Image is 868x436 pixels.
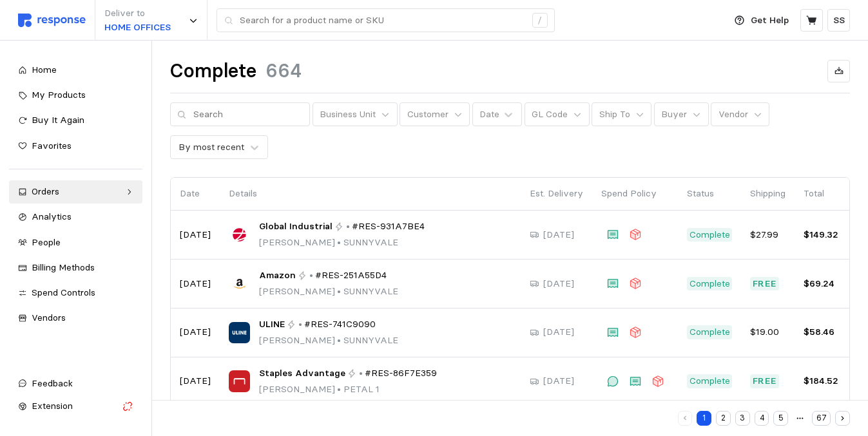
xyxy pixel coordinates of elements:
[313,102,398,127] button: Business Unit
[9,256,142,280] a: Billing Methods
[690,374,730,388] p: Complete
[240,9,525,32] input: Search for a product name or SKU
[661,108,687,122] p: Buyer
[259,318,285,332] span: ULINE
[827,9,850,32] button: SS
[259,383,438,397] p: [PERSON_NAME] PETAL 1
[833,14,845,28] p: SS
[335,383,343,395] span: •
[407,108,448,122] p: Customer
[687,187,732,201] p: Status
[697,411,711,426] button: 1
[654,102,709,127] button: Buyer
[32,64,57,75] span: Home
[304,318,376,332] span: #RES-741C9090
[32,185,120,199] div: Orders
[804,228,840,242] p: $149.32
[32,236,61,248] span: People
[180,228,211,242] p: [DATE]
[804,374,840,388] p: $184.52
[690,325,730,339] p: Complete
[812,411,831,426] button: 67
[711,102,769,127] button: Vendor
[346,220,350,234] p: •
[750,187,786,201] p: Shipping
[32,287,95,298] span: Spend Controls
[18,14,86,27] img: svg%3e
[530,187,583,201] p: Est. Delivery
[193,103,303,126] input: Search
[532,108,568,122] p: GL Code
[601,187,669,201] p: Spend Policy
[259,334,398,348] p: [PERSON_NAME] SUNNYVALE
[352,220,425,234] span: #RES-931A7BE4
[265,59,302,84] h1: 664
[229,224,250,245] img: Global Industrial
[755,411,769,426] button: 4
[32,114,84,126] span: Buy It Again
[9,135,142,158] a: Favorites
[104,6,171,21] p: Deliver to
[180,374,211,388] p: [DATE]
[180,325,211,339] p: [DATE]
[400,102,470,127] button: Customer
[335,236,343,248] span: •
[543,228,574,242] p: [DATE]
[229,187,512,201] p: Details
[9,395,142,418] button: Extension
[735,411,750,426] button: 3
[543,325,574,339] p: [DATE]
[229,273,250,294] img: Amazon
[32,400,73,412] span: Extension
[104,21,171,35] p: HOME OFFICES
[259,269,296,283] span: Amazon
[309,269,313,283] p: •
[804,187,840,201] p: Total
[773,411,788,426] button: 5
[259,236,425,250] p: [PERSON_NAME] SUNNYVALE
[543,374,574,388] p: [DATE]
[750,228,786,242] p: $27.99
[298,318,302,332] p: •
[479,108,499,121] div: Date
[32,261,95,273] span: Billing Methods
[32,377,73,389] span: Feedback
[9,231,142,254] a: People
[9,205,142,229] a: Analytics
[229,370,250,392] img: Staples Advantage
[9,180,142,204] a: Orders
[180,187,211,201] p: Date
[719,108,748,122] p: Vendor
[335,285,343,297] span: •
[9,372,142,395] button: Feedback
[750,325,786,339] p: $19.00
[320,108,376,122] p: Business Unit
[804,325,840,339] p: $58.46
[170,59,256,84] h1: Complete
[335,334,343,346] span: •
[753,374,777,388] p: Free
[751,14,789,28] p: Get Help
[359,366,363,381] p: •
[804,277,840,291] p: $69.24
[180,277,211,291] p: [DATE]
[9,307,142,330] a: Vendors
[365,366,437,381] span: #RES-86F7E359
[9,109,142,132] a: Buy It Again
[599,108,630,122] p: Ship To
[32,140,72,151] span: Favorites
[32,89,86,100] span: My Products
[178,140,244,154] div: By most recent
[532,13,548,28] div: /
[9,281,142,305] a: Spend Controls
[727,8,796,33] button: Get Help
[259,285,398,299] p: [PERSON_NAME] SUNNYVALE
[9,59,142,82] a: Home
[716,411,731,426] button: 2
[32,211,72,222] span: Analytics
[690,277,730,291] p: Complete
[259,366,345,381] span: Staples Advantage
[32,312,66,323] span: Vendors
[525,102,590,127] button: GL Code
[229,322,250,343] img: ULINE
